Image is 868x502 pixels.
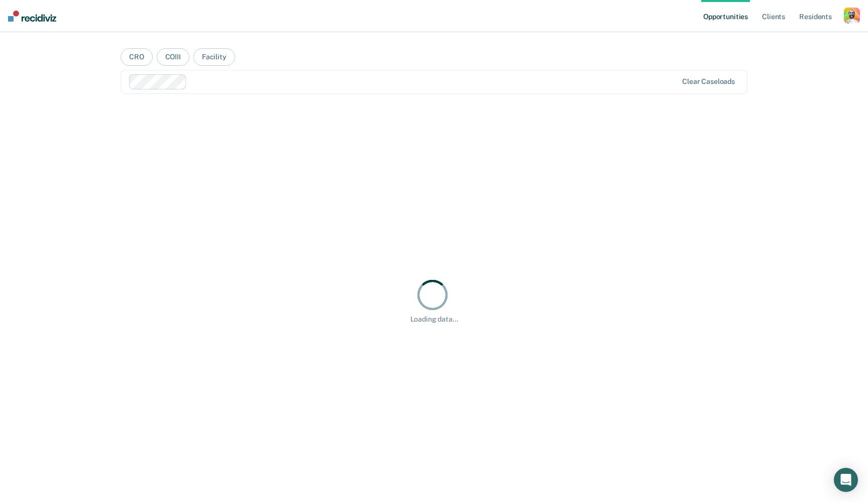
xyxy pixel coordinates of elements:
[121,48,153,66] button: CRO
[157,48,189,66] button: COIII
[834,468,858,492] div: Open Intercom Messenger
[682,77,735,86] div: Clear caseloads
[410,315,458,324] div: Loading data...
[193,48,235,66] button: Facility
[8,11,56,22] img: Recidiviz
